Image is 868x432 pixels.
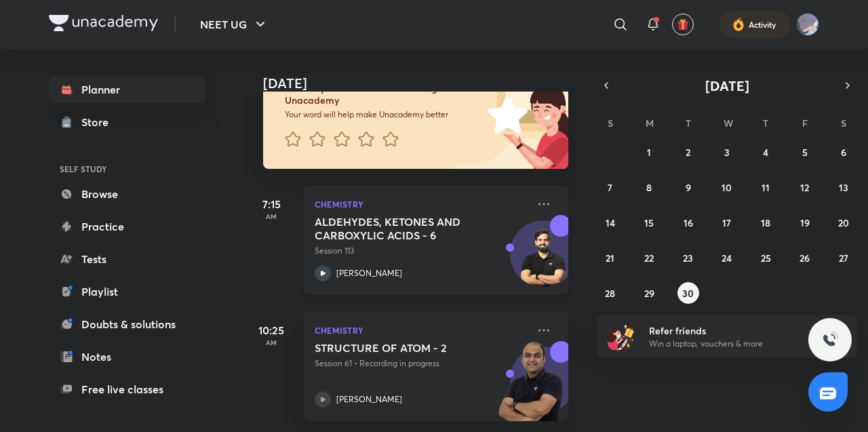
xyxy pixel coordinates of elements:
[49,213,206,240] a: Practice
[724,146,730,159] abbr: September 3, 2025
[755,212,776,233] button: September 18, 2025
[649,323,816,338] h6: Refer friends
[672,14,694,35] button: avatar
[644,287,654,300] abbr: September 29, 2025
[761,216,770,229] abbr: September 18, 2025
[647,146,651,159] abbr: September 1, 2025
[794,176,816,198] button: September 12, 2025
[822,332,838,348] img: ttu
[716,212,738,233] button: September 17, 2025
[677,141,699,163] button: September 2, 2025
[677,176,699,198] button: September 9, 2025
[608,323,635,350] img: referral
[755,247,776,269] button: September 25, 2025
[646,117,654,130] abbr: Monday
[833,176,854,198] button: September 13, 2025
[336,267,402,279] p: [PERSON_NAME]
[677,247,699,269] button: September 23, 2025
[511,228,576,293] img: Avatar
[644,216,654,229] abbr: September 15, 2025
[315,357,528,370] p: Session 61 • Recording in progress
[606,216,615,229] abbr: September 14, 2025
[599,247,621,269] button: September 21, 2025
[315,245,528,257] p: Session 113
[49,109,206,136] a: Store
[686,181,691,194] abbr: September 9, 2025
[315,341,484,355] h5: STRUCTURE OF ATOM - 2
[244,338,298,347] p: AM
[732,16,745,33] img: activity
[833,247,854,269] button: September 27, 2025
[315,196,528,212] p: Chemistry
[677,282,699,304] button: September 30, 2025
[800,181,809,194] abbr: September 12, 2025
[833,141,854,163] button: September 6, 2025
[49,311,206,338] a: Doubts & solutions
[49,246,206,273] a: Tests
[722,181,732,194] abbr: September 10, 2025
[638,141,660,163] button: September 1, 2025
[794,141,816,163] button: September 5, 2025
[794,212,816,233] button: September 19, 2025
[683,252,693,264] abbr: September 23, 2025
[794,247,816,269] button: September 26, 2025
[705,77,749,95] span: [DATE]
[49,157,206,180] h6: SELF STUDY
[49,376,206,403] a: Free live classes
[599,282,621,304] button: September 28, 2025
[646,181,652,194] abbr: September 8, 2025
[441,60,568,169] img: feedback_image
[244,196,298,212] h5: 7:15
[49,15,158,31] img: Company Logo
[677,212,699,233] button: September 16, 2025
[49,76,206,103] a: Planner
[724,117,733,130] abbr: Wednesday
[755,176,776,198] button: September 11, 2025
[761,252,771,264] abbr: September 25, 2025
[336,393,402,406] p: [PERSON_NAME]
[841,117,846,130] abbr: Saturday
[638,282,660,304] button: September 29, 2025
[841,146,846,159] abbr: September 6, 2025
[755,141,776,163] button: September 4, 2025
[315,322,528,338] p: Chemistry
[244,212,298,220] p: AM
[800,252,810,264] abbr: September 26, 2025
[686,117,691,130] abbr: Tuesday
[49,180,206,208] a: Browse
[263,75,582,92] h4: [DATE]
[192,11,277,38] button: NEET UG
[606,252,614,264] abbr: September 21, 2025
[49,15,158,35] a: Company Logo
[605,287,615,300] abbr: September 28, 2025
[599,176,621,198] button: September 7, 2025
[716,247,738,269] button: September 24, 2025
[638,176,660,198] button: September 8, 2025
[644,252,654,264] abbr: September 22, 2025
[608,181,612,194] abbr: September 7, 2025
[682,287,694,300] abbr: September 30, 2025
[716,141,738,163] button: September 3, 2025
[285,82,483,106] h6: Give us your feedback on learning with Unacademy
[796,13,819,36] img: Narayan
[649,338,816,350] p: Win a laptop, vouchers & more
[616,76,838,95] button: [DATE]
[608,117,613,130] abbr: Sunday
[763,117,768,130] abbr: Thursday
[684,216,693,229] abbr: September 16, 2025
[638,212,660,233] button: September 15, 2025
[285,109,483,120] p: Your word will help make Unacademy better
[763,146,768,159] abbr: September 4, 2025
[802,117,808,130] abbr: Friday
[722,216,731,229] abbr: September 17, 2025
[677,18,689,31] img: avatar
[838,216,849,229] abbr: September 20, 2025
[244,322,298,338] h5: 10:25
[49,278,206,305] a: Playlist
[315,215,484,242] h5: ALDEHYDES, KETONES AND CARBOXYLIC ACIDS - 6
[49,343,206,370] a: Notes
[839,181,848,194] abbr: September 13, 2025
[81,114,117,130] div: Store
[839,252,848,264] abbr: September 27, 2025
[716,176,738,198] button: September 10, 2025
